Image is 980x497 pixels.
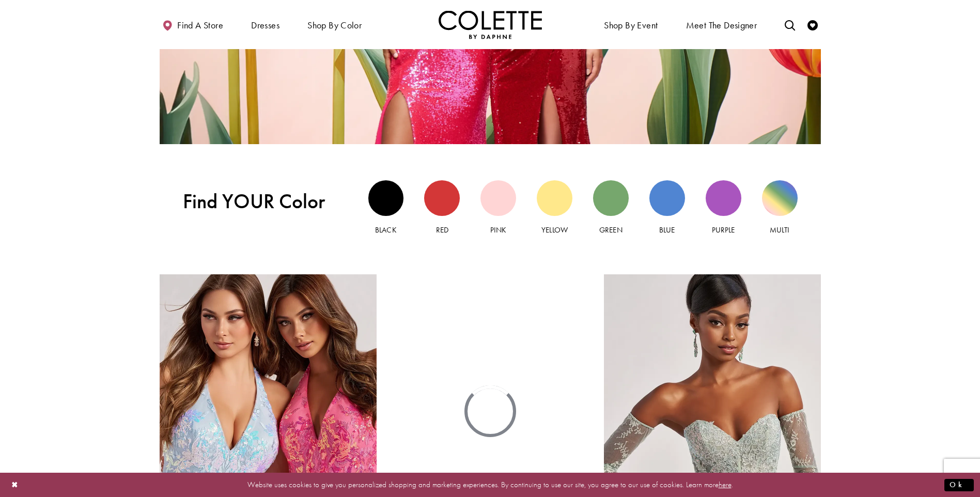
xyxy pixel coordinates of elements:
[541,225,567,235] span: Yellow
[368,180,404,236] a: Black view Black
[719,479,732,490] a: here
[74,478,906,492] p: Website uses cookies to give you personalized shopping and marketing experiences. By continuing t...
[593,180,629,216] div: Green view
[762,180,798,216] div: Multi view
[649,180,685,216] div: Blue view
[593,180,629,236] a: Green view Green
[604,20,658,30] span: Shop By Event
[537,180,572,236] a: Yellow view Yellow
[706,180,741,236] a: Purple view Purple
[712,225,735,235] span: Purple
[480,180,516,236] a: Pink view Pink
[248,10,282,39] span: Dresses
[177,20,223,30] span: Find a store
[782,10,798,39] a: Toggle search
[683,10,760,39] a: Meet the designer
[601,10,660,39] span: Shop By Event
[368,180,404,216] div: Black view
[659,225,675,235] span: Blue
[6,476,24,494] button: Close Dialog
[436,225,448,235] span: Red
[424,180,460,236] a: Red view Red
[160,10,226,39] a: Find a store
[305,10,364,39] span: Shop by color
[251,20,279,30] span: Dresses
[944,478,974,491] button: Submit Dialog
[439,10,542,39] img: Colette by Daphne
[599,225,622,235] span: Green
[307,20,362,30] span: Shop by color
[439,10,542,39] a: Visit Home Page
[480,180,516,216] div: Pink view
[805,10,820,39] a: Check Wishlist
[183,190,345,213] span: Find YOUR Color
[424,180,460,216] div: Red view
[375,225,396,235] span: Black
[537,180,572,216] div: Yellow view
[490,225,506,235] span: Pink
[649,180,685,236] a: Blue view Blue
[762,180,798,236] a: Multi view Multi
[686,20,757,30] span: Meet the designer
[706,180,741,216] div: Purple view
[770,225,789,235] span: Multi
